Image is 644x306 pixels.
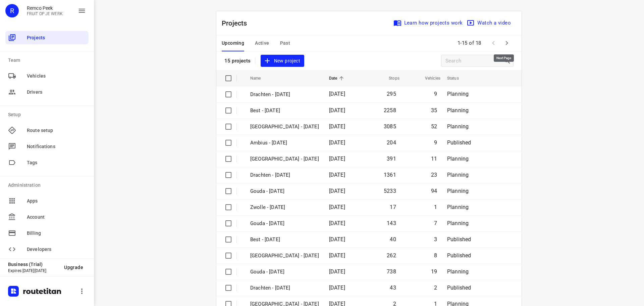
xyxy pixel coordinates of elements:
p: Gouda - Monday [250,187,319,195]
span: 2258 [384,107,396,114]
span: 391 [387,156,396,162]
span: Notifications [27,143,86,150]
span: [DATE] [329,220,345,226]
span: Apps [27,198,86,205]
span: 40 [390,236,396,243]
div: Drivers [5,85,89,99]
span: 9 [434,139,437,146]
span: Upgrade [64,265,83,270]
span: Vehicles [27,73,86,80]
div: Search [503,57,513,65]
span: 7 [434,220,437,226]
span: Planning [447,91,469,97]
span: 1-15 of 18 [455,36,484,50]
span: [DATE] [329,172,345,178]
span: 35 [431,107,437,114]
span: Planning [447,172,469,178]
p: 15 projects [224,58,251,64]
span: [DATE] [329,188,345,194]
div: R [5,4,19,17]
span: Projects [27,34,86,41]
span: 8 [434,252,437,259]
span: [DATE] [329,204,345,210]
span: 1 [434,204,437,210]
span: 9 [434,91,437,97]
input: Search projects [445,56,503,66]
p: Projects [222,18,253,28]
span: Active [255,39,269,47]
span: Planning [447,123,469,130]
p: Drachten - [DATE] [250,91,319,98]
p: FRUIT OP JE WERK [27,11,63,16]
span: Published [447,252,471,259]
p: Best - Friday [250,236,319,244]
span: Previous Page [487,36,500,50]
span: 23 [431,172,437,178]
span: 11 [431,156,437,162]
span: Upcoming [222,39,244,47]
p: Ambius - [DATE] [250,139,319,147]
span: 1361 [384,172,396,178]
span: Planning [447,188,469,194]
span: 43 [390,285,396,291]
div: Tags [5,156,89,169]
span: New project [265,57,300,65]
p: Zwolle - Friday [250,204,319,211]
p: Gouda - Friday [250,220,319,227]
div: Apps [5,194,89,208]
span: 3085 [384,123,396,130]
span: [DATE] [329,156,345,162]
div: Developers [5,243,89,256]
span: [DATE] [329,91,345,97]
button: New project [261,55,304,67]
span: [DATE] [329,139,345,146]
span: Name [250,74,270,82]
div: Billing [5,226,89,240]
span: 19 [431,268,437,275]
span: 295 [387,91,396,97]
span: [DATE] [329,123,345,130]
span: Published [447,236,471,243]
span: Tags [27,159,86,166]
span: 262 [387,252,396,259]
span: 17 [390,204,396,210]
p: Team [8,57,89,64]
p: Expires [DATE][DATE] [8,268,59,273]
span: Past [280,39,290,47]
p: Business (Trial) [8,262,59,267]
span: [DATE] [329,236,345,243]
span: Published [447,285,471,291]
span: Planning [447,268,469,275]
span: [DATE] [329,268,345,275]
p: Gouda - Thursday [250,268,319,276]
button: Upgrade [59,261,89,273]
p: [GEOGRAPHIC_DATA] - [DATE] [250,123,319,131]
span: Published [447,139,471,146]
span: 738 [387,268,396,275]
div: Projects [5,31,89,44]
span: Date [329,74,346,82]
div: Vehicles [5,69,89,83]
span: Route setup [27,127,86,134]
span: [DATE] [329,107,345,114]
span: Planning [447,156,469,162]
span: 3 [434,236,437,243]
div: Notifications [5,140,89,153]
span: Developers [27,246,86,253]
span: Billing [27,230,86,237]
span: Account [27,214,86,221]
span: Planning [447,107,469,114]
span: Planning [447,220,469,226]
span: [DATE] [329,252,345,259]
span: 94 [431,188,437,194]
span: Status [447,74,468,82]
p: Remco Peek [27,5,63,11]
div: Account [5,210,89,224]
span: 52 [431,123,437,130]
p: Antwerpen - Monday [250,155,319,163]
span: 204 [387,139,396,146]
span: Planning [447,204,469,210]
p: Drachten - Monday [250,171,319,179]
span: Vehicles [416,74,440,82]
p: Setup [8,111,89,118]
